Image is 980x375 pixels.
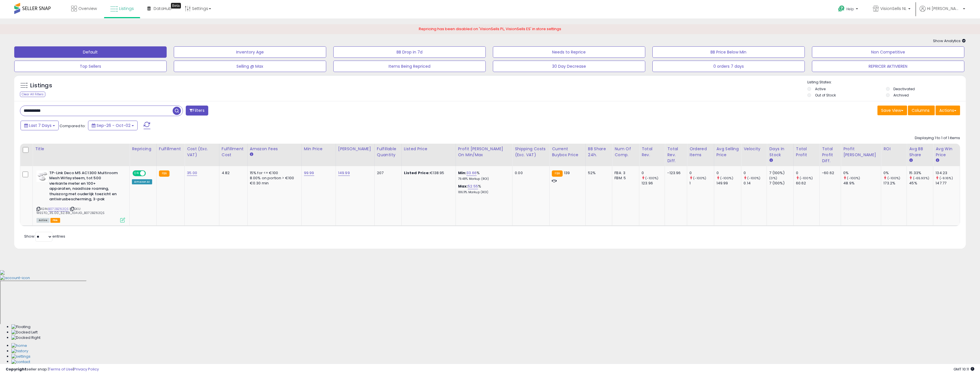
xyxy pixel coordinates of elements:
[11,324,30,330] img: Floating
[936,170,960,176] div: 134.23
[807,80,966,85] p: Listing States:
[458,170,508,181] div: %
[909,146,931,158] div: Avg BB Share
[458,184,468,189] b: Max:
[915,135,960,141] div: Displaying 1 to 1 of 1 items
[908,106,935,115] button: Columns
[893,93,909,98] label: Archived
[250,181,297,186] div: €0.30 min
[377,146,399,158] div: Fulfillable Quantity
[338,170,350,176] a: 149.99
[466,170,477,176] a: 33.66
[458,170,467,176] b: Min:
[883,181,906,186] div: 173.2%
[11,349,28,354] img: History
[458,184,508,194] div: %
[187,146,217,158] div: Cost (Exc. VAT)
[936,158,939,163] small: Avg Win Price.
[812,61,964,72] button: REPRICER AKTIVIEREN
[145,171,154,176] span: OFF
[493,61,645,72] button: 30 Day Decrease
[159,146,182,152] div: Fulfillment
[822,146,838,164] div: Total Profit Diff.
[769,158,773,163] small: Days In Stock.
[187,170,197,176] a: 35.00
[588,170,608,176] div: 52%
[304,170,314,176] a: 99.99
[493,46,645,58] button: Needs to Reprice
[812,46,964,58] button: Non Competitive
[880,6,906,11] span: VisionSells NL
[222,170,243,176] div: 4.82
[132,146,154,152] div: Repricing
[927,6,961,11] span: Hi [PERSON_NAME]
[14,46,167,58] button: Default
[36,207,105,215] span: | SKU: WESTO_35.00_52.88_10AUG_B072BZ62QS
[11,359,30,365] img: Contact
[11,343,27,349] img: Home
[667,170,683,176] div: -123.96
[133,171,140,176] span: ON
[769,146,791,158] div: Days In Stock
[769,170,793,176] div: 7 (100%)
[689,170,714,176] div: 0
[49,170,119,203] b: TP-Link Deco M5 AC1300 Multiroom Mesh Wifisysteem, tot 500 vierkante meter en 100+ apparaten, naa...
[468,184,478,189] a: 52.55
[171,3,181,9] div: Tooltip anchor
[456,144,513,166] th: The percentage added to the cost of goods (COGS) that forms the calculator for Min & Max prices.
[30,82,52,90] h5: Listings
[88,121,138,130] button: Sep-26 - Oct-02
[843,181,881,186] div: 48.9%
[720,176,733,180] small: (-100%)
[78,6,97,11] span: Overview
[796,170,819,176] div: 0
[815,86,826,91] label: Active
[815,93,836,98] label: Out of Stock
[933,38,966,44] span: Show Analytics
[642,181,665,186] div: 123.96
[174,61,326,72] button: Selling @ Max
[769,181,793,186] div: 7 (100%)
[21,121,59,130] button: Last 7 Days
[877,106,907,115] button: Save View
[689,146,711,158] div: Ordered Items
[250,152,253,157] small: Amazon Fees.
[843,146,879,158] div: Profit [PERSON_NAME]
[693,176,706,180] small: (-100%)
[883,170,906,176] div: 0%
[796,181,819,186] div: 60.62
[119,6,134,11] span: Listings
[515,146,547,158] div: Shipping Costs (Exc. VAT)
[912,108,930,113] span: Columns
[893,86,915,91] label: Deactivated
[50,218,60,223] span: FBA
[588,146,610,158] div: BB Share 24h.
[887,176,901,180] small: (-100%)
[552,170,562,177] small: FBA
[250,176,297,181] div: 8.00% on portion > €100
[250,170,297,176] div: 15% for <= €100
[800,176,813,180] small: (-100%)
[822,170,836,176] div: -60.62
[404,146,453,152] div: Listed Price
[36,170,48,182] img: 31WTAe-TdYL._SL40_.jpg
[936,146,957,158] div: Avg Win Price
[769,176,777,180] small: (0%)
[60,123,86,129] span: Compared to:
[913,176,929,180] small: (-65.93%)
[11,354,30,359] img: Settings
[11,330,38,335] img: Docked Left
[936,106,960,115] button: Actions
[419,26,561,32] span: Repricing has been disabled on 'VisionSells PL, VisionSells ES' in store settings
[846,7,854,11] span: Help
[744,146,764,152] div: Velocity
[186,106,208,116] button: Filters
[642,146,662,158] div: Total Rev.
[883,146,904,152] div: ROI
[909,158,912,163] small: Avg BB Share.
[909,181,933,186] div: 45%
[29,123,52,128] span: Last 7 Days
[24,234,65,239] span: Show: entries
[847,176,860,180] small: (-100%)
[940,176,953,180] small: (-9.16%)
